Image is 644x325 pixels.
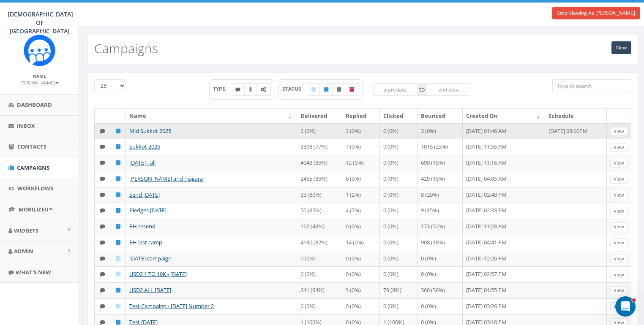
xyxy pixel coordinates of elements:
[297,266,342,282] td: 0 (0%)
[324,87,328,92] i: Published
[427,83,471,96] input: end date
[380,219,418,235] td: 0 (0%)
[380,235,418,251] td: 0 (0%)
[463,108,545,123] th: Created On: activate to sort column ascending
[342,235,380,251] td: 14 (0%)
[380,187,418,203] td: 0 (0%)
[418,203,463,219] td: 9 (15%)
[342,282,380,298] td: 3 (0%)
[342,139,380,155] td: 7 (0%)
[342,187,380,203] td: 1 (2%)
[100,208,105,213] i: Text SMS
[545,108,607,123] th: Schedule
[342,266,380,282] td: 0 (0%)
[380,203,418,219] td: 0 (0%)
[116,176,120,181] i: Published
[116,303,120,309] i: Draft
[14,247,33,255] span: Admin
[100,287,105,293] i: Text SMS
[129,206,166,214] a: Pledges [DATE]
[380,251,418,267] td: 0 (0%)
[297,282,342,298] td: 641 (64%)
[33,73,46,79] small: Name
[342,108,380,123] th: Replied
[17,143,46,150] span: Contacts
[100,192,105,198] i: Text SMS
[116,208,120,213] i: Published
[418,251,463,267] td: 0 (0%)
[100,303,105,309] i: Text SMS
[418,108,463,123] th: Bounced
[380,266,418,282] td: 0 (0%)
[345,83,359,96] label: Archived
[297,219,342,235] td: 162 (48%)
[610,127,628,136] a: View
[297,155,342,171] td: 4043 (85%)
[418,139,463,155] td: 1015 (23%)
[94,41,158,55] h2: Campaigns
[610,207,628,216] a: View
[610,302,628,311] a: View
[116,256,120,261] i: Draft
[129,127,171,135] a: Mid Sukkot 2025
[20,79,59,86] a: [PERSON_NAME]
[552,7,640,19] a: Stop Viewing As [PERSON_NAME]
[610,255,628,263] a: View
[129,255,172,262] a: [DATE] campaign
[319,83,333,96] label: Published
[100,160,105,165] i: Text SMS
[116,320,120,325] i: Published
[418,171,463,187] td: 429 (15%)
[129,191,160,198] a: Send [DATE]
[610,159,628,168] a: View
[8,10,73,35] span: [DEMOGRAPHIC_DATA] OF [GEOGRAPHIC_DATA]
[17,184,53,192] span: Workflows
[418,235,463,251] td: 908 (18%)
[129,159,156,166] a: [DATE] - all
[463,282,545,298] td: [DATE] 01:55 PM
[463,235,545,251] td: [DATE] 04:41 PM
[235,87,240,92] i: Text SMS
[297,123,342,139] td: 2 (0%)
[342,219,380,235] td: 0 (0%)
[380,298,418,314] td: 0 (0%)
[297,298,342,314] td: 0 (0%)
[17,122,35,130] span: Inbox
[297,235,342,251] td: 4180 (82%)
[116,128,120,134] i: Published
[116,287,120,293] i: Published
[100,240,105,245] i: Text SMS
[129,238,162,246] a: RH last camp
[380,171,418,187] td: 0 (0%)
[231,83,245,96] label: Text SMS
[418,155,463,171] td: 690 (15%)
[342,298,380,314] td: 0 (0%)
[100,271,105,277] i: Text SMS
[380,139,418,155] td: 0 (0%)
[311,87,316,92] i: Draft
[129,175,203,182] a: [PERSON_NAME] and niagara
[380,155,418,171] td: 0 (0%)
[380,282,418,298] td: 79 (8%)
[463,139,545,155] td: [DATE] 11:55 AM
[297,108,342,123] th: Delivered
[116,144,120,149] i: Published
[249,87,252,92] i: Ringless Voice Mail
[24,35,55,66] img: Rally_Corp_Icon.png
[297,203,342,219] td: 50 (85%)
[129,222,156,230] a: RH resend
[307,83,320,96] label: Draft
[418,266,463,282] td: 0 (0%)
[418,282,463,298] td: 360 (36%)
[19,206,53,213] span: MobilizeU™
[100,320,105,325] i: Text SMS
[418,187,463,203] td: 8 (20%)
[610,222,628,231] a: View
[116,192,120,198] i: Published
[373,83,417,96] input: start date
[545,123,607,139] td: [DATE] 08:00PM
[116,271,120,277] i: Draft
[116,240,120,245] i: Published
[463,171,545,187] td: [DATE] 04:05 AM
[129,302,214,310] a: Test Campaign - [DATE] Number 2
